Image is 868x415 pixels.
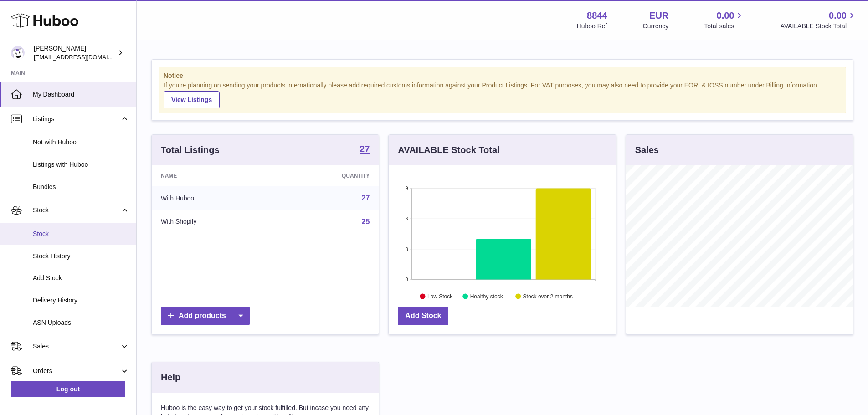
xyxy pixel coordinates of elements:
span: 0.00 [717,10,734,22]
a: 0.00 Total sales [704,10,745,31]
div: Huboo Ref [577,22,607,31]
div: [PERSON_NAME] [34,44,116,61]
span: Add Stock [33,274,129,282]
td: With Shopify [152,210,274,234]
span: My Dashboard [33,90,129,99]
strong: Notice [164,72,841,80]
span: 0.00 [829,10,847,22]
text: 3 [406,246,408,251]
h3: Help [161,371,180,384]
h3: Sales [635,144,659,156]
span: Listings with Huboo [33,160,129,169]
strong: EUR [649,10,668,22]
a: Log out [11,381,125,397]
text: 9 [406,185,408,191]
span: Not with Huboo [33,138,129,147]
span: Sales [33,342,120,351]
h3: Total Listings [161,144,220,156]
h3: AVAILABLE Stock Total [398,144,499,156]
th: Name [152,165,274,186]
a: 27 [360,144,370,155]
a: View Listings [164,91,220,108]
text: Healthy stock [470,293,503,299]
a: Add Stock [398,307,448,325]
text: Low Stock [427,293,453,299]
img: internalAdmin-8844@internal.huboo.com [11,46,25,60]
span: Stock History [33,252,129,261]
span: Delivery History [33,296,129,305]
span: Stock [33,230,129,238]
td: With Huboo [152,186,274,210]
div: If you're planning on sending your products internationally please add required customs informati... [164,81,841,108]
a: Add products [161,307,250,325]
span: AVAILABLE Stock Total [780,22,857,31]
text: 6 [406,216,408,221]
a: 25 [362,218,370,225]
span: Orders [33,367,120,375]
text: Stock over 2 months [523,293,573,299]
span: Total sales [704,22,745,31]
a: 27 [362,194,370,202]
span: Bundles [33,183,129,191]
span: Stock [33,206,120,215]
strong: 27 [360,144,370,154]
a: 0.00 AVAILABLE Stock Total [780,10,857,31]
div: Currency [643,22,669,31]
strong: 8844 [587,10,607,22]
span: Listings [33,115,120,123]
span: ASN Uploads [33,318,129,327]
span: [EMAIL_ADDRESS][DOMAIN_NAME] [34,53,134,61]
th: Quantity [274,165,379,186]
text: 0 [406,277,408,282]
